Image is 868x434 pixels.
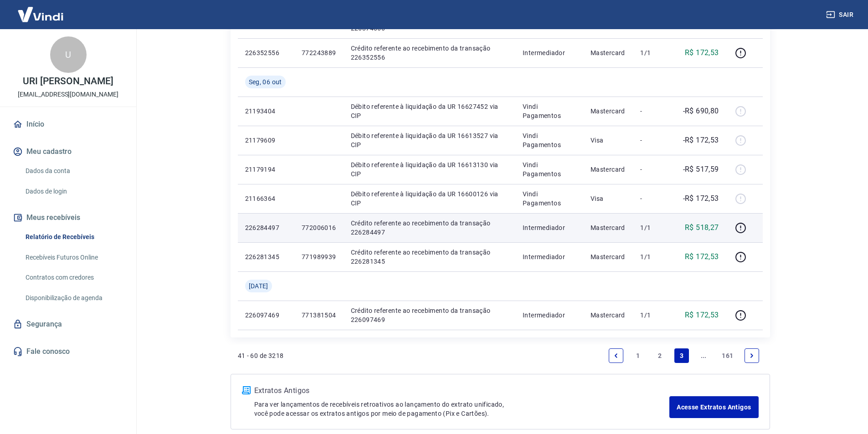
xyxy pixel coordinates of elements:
[640,194,667,203] p: -
[669,396,758,418] a: Acesse Extratos Antigos
[302,48,336,57] p: 772243889
[523,160,576,179] p: Vindi Pagamentos
[351,219,508,237] p: Crédito referente ao recebimento da transação 226284497
[640,136,667,145] p: -
[824,6,857,23] button: Sair
[523,252,576,261] p: Intermediador
[351,306,508,324] p: Crédito referente ao recebimento da transação 226097469
[50,36,87,73] div: U
[245,194,287,203] p: 21166364
[640,107,667,116] p: -
[523,223,576,232] p: Intermediador
[18,90,118,99] p: [EMAIL_ADDRESS][DOMAIN_NAME]
[11,0,70,28] img: Vindi
[351,189,508,208] p: Débito referente à liquidação da UR 16600126 via CIP
[23,77,113,86] p: URI [PERSON_NAME]
[640,223,667,232] p: 1/1
[249,77,282,87] span: Seg, 06 out
[591,252,626,261] p: Mastercard
[640,165,667,174] p: -
[696,348,711,363] a: Jump forward
[685,47,719,58] p: R$ 172,53
[351,44,508,62] p: Crédito referente ao recebimento da transação 226352556
[22,289,125,307] a: Disponibilização de agenda
[591,107,626,116] p: Mastercard
[22,182,125,201] a: Dados de login
[523,189,576,208] p: Vindi Pagamentos
[674,348,689,363] a: Page 3 is your current page
[11,314,125,334] a: Segurança
[245,165,287,174] p: 21179194
[22,268,125,287] a: Contratos com credores
[242,386,251,394] img: ícone
[245,136,287,145] p: 21179609
[640,48,667,57] p: 1/1
[11,114,125,134] a: Início
[683,164,719,175] p: -R$ 517,59
[351,131,508,149] p: Débito referente à liquidação da UR 16613527 via CIP
[11,142,125,162] button: Meu cadastro
[631,348,645,363] a: Page 1
[238,351,284,360] p: 41 - 60 de 3218
[685,251,719,262] p: R$ 172,53
[254,400,670,418] p: Para ver lançamentos de recebíveis retroativos ao lançamento do extrato unificado, você pode aces...
[302,252,336,261] p: 771989939
[640,311,667,320] p: 1/1
[245,223,287,232] p: 226284497
[685,310,719,321] p: R$ 172,53
[245,48,287,57] p: 226352556
[302,311,336,320] p: 771381504
[302,223,336,232] p: 772006016
[523,131,576,149] p: Vindi Pagamentos
[249,281,268,291] span: [DATE]
[22,228,125,246] a: Relatório de Recebíveis
[591,223,626,232] p: Mastercard
[523,48,576,57] p: Intermediador
[591,311,626,320] p: Mastercard
[591,165,626,174] p: Mastercard
[11,342,125,362] a: Fale conosco
[351,248,508,266] p: Crédito referente ao recebimento da transação 226281345
[605,345,762,367] ul: Pagination
[683,106,719,117] p: -R$ 690,80
[652,348,667,363] a: Page 2
[745,348,759,363] a: Next page
[591,136,626,145] p: Visa
[245,311,287,320] p: 226097469
[591,194,626,203] p: Visa
[351,102,508,120] p: Débito referente à liquidação da UR 16627452 via CIP
[11,208,125,228] button: Meus recebíveis
[591,48,626,57] p: Mastercard
[685,222,719,233] p: R$ 518,27
[245,252,287,261] p: 226281345
[683,135,719,146] p: -R$ 172,53
[609,348,623,363] a: Previous page
[640,252,667,261] p: 1/1
[22,162,125,180] a: Dados da conta
[254,385,670,396] p: Extratos Antigos
[718,348,737,363] a: Page 161
[523,102,576,120] p: Vindi Pagamentos
[351,160,508,179] p: Débito referente à liquidação da UR 16613130 via CIP
[683,193,719,204] p: -R$ 172,53
[523,311,576,320] p: Intermediador
[22,248,125,267] a: Recebíveis Futuros Online
[245,107,287,116] p: 21193404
